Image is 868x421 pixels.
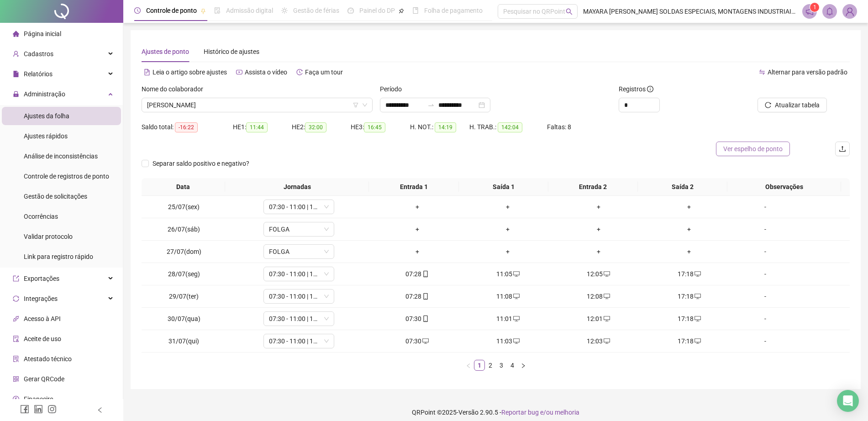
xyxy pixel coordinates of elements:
span: swap-right [427,101,435,109]
span: 1 [813,4,816,11]
span: linkedin [34,405,43,414]
span: Registros [619,84,653,94]
span: audit [13,336,19,342]
img: 81816 [843,5,857,18]
span: home [13,31,19,37]
span: pushpin [200,8,206,14]
div: 17:18 [647,291,731,301]
span: qrcode [13,376,19,382]
div: Open Intercom Messenger [837,390,859,412]
span: Ver espelho de ponto [723,144,783,154]
div: 07:28 [376,291,459,301]
span: 30/07(qua) [168,315,200,322]
div: 11:08 [466,291,550,301]
span: Atestado técnico [24,355,72,363]
li: 4 [507,360,518,371]
label: Nome do colaborador [142,84,209,94]
div: 12:08 [557,291,641,301]
span: FOLGA [269,245,329,258]
span: desktop [421,338,429,344]
div: 17:18 [647,314,731,324]
div: 11:01 [466,314,550,324]
div: + [376,202,459,212]
span: -16:22 [175,122,198,132]
span: left [97,407,103,413]
span: notification [805,7,814,16]
div: H. NOT.: [410,122,469,132]
span: 07:30 - 11:00 | 12:00 - 17:18 [269,289,329,303]
span: Ajustes da folha [24,112,69,120]
div: 07:30 [376,336,459,346]
span: 07:30 - 11:00 | 12:00 - 17:18 [269,312,329,326]
span: Alternar para versão padrão [768,68,847,76]
span: search [566,8,573,15]
span: Observações [731,182,837,192]
span: desktop [603,316,610,322]
span: Administração [24,90,65,98]
button: right [518,360,529,371]
span: facebook [20,405,29,414]
span: right [521,363,526,368]
span: dashboard [347,7,354,14]
div: + [376,224,459,234]
span: desktop [694,293,701,300]
span: Validar protocolo [24,233,73,240]
span: desktop [512,271,520,277]
th: Saída 1 [459,178,548,196]
span: Controle de registros de ponto [24,173,109,180]
span: Ajustes rápidos [24,132,68,140]
span: Assista o vídeo [245,68,287,76]
span: file-text [144,69,150,75]
button: left [463,360,474,371]
span: down [324,338,329,344]
span: Gestão de férias [293,7,339,14]
span: down [324,226,329,232]
span: Faça um tour [305,68,343,76]
span: Acesso à API [24,315,61,322]
span: desktop [694,271,701,277]
span: left [466,363,471,368]
th: Observações [727,178,841,196]
span: file [13,71,19,77]
span: 142:04 [498,122,522,132]
a: 2 [485,360,495,370]
a: 4 [507,360,517,370]
span: Cadastros [24,50,53,58]
span: desktop [603,293,610,300]
th: Data [142,178,225,196]
div: + [647,224,731,234]
span: reload [765,102,771,108]
span: PAULO ADALBERTO GABRIEL BARNABE [147,98,367,112]
span: 27/07(dom) [167,248,201,255]
div: + [557,224,641,234]
span: 11:44 [246,122,268,132]
span: to [427,101,435,109]
span: Exportações [24,275,59,282]
span: Faltas: 8 [547,123,571,131]
span: upload [839,145,846,153]
a: 3 [496,360,506,370]
span: down [324,204,329,210]
th: Entrada 2 [548,178,638,196]
span: down [324,294,329,299]
div: 07:28 [376,269,459,279]
span: export [13,275,19,282]
span: Análise de inconsistências [24,153,98,160]
div: Ajustes de ponto [142,47,189,57]
span: 07:30 - 11:00 | 12:00 - 17:18 [269,334,329,348]
span: sun [281,7,288,14]
div: HE 3: [351,122,410,132]
li: 2 [485,360,496,371]
span: instagram [47,405,57,414]
div: - [738,314,792,324]
span: pushpin [399,8,404,14]
span: FOLGA [269,222,329,236]
span: mobile [421,293,429,300]
span: Ocorrências [24,213,58,220]
th: Entrada 1 [369,178,458,196]
button: Ver espelho de ponto [716,142,790,156]
div: + [557,202,641,212]
span: filter [353,102,358,108]
span: 29/07(ter) [169,293,199,300]
div: 17:18 [647,269,731,279]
